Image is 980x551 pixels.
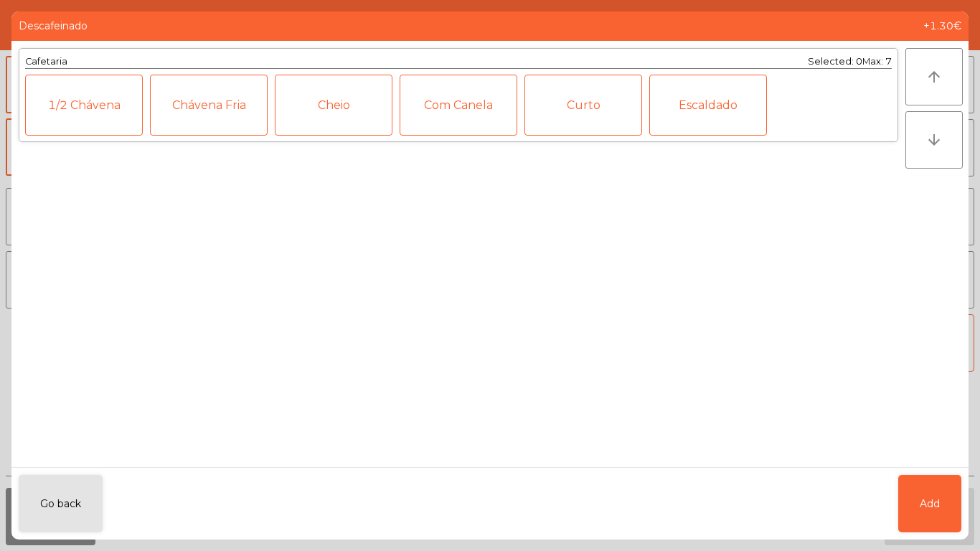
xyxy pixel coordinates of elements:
[923,19,961,34] span: +1.30€
[25,75,143,136] div: 1/2 Chávena
[150,75,268,136] div: Chávena Fria
[862,56,892,67] span: Max: 7
[25,55,67,68] div: Cafetaria
[898,475,961,532] button: Add
[905,111,963,169] button: arrow_downward
[649,75,767,136] div: Escaldado
[920,496,940,512] span: Add
[19,475,103,532] button: Go back
[19,19,88,34] span: Descafeinado
[925,68,943,85] i: arrow_upward
[925,131,943,149] i: arrow_downward
[808,56,862,67] span: Selected: 0
[905,48,963,105] button: arrow_upward
[400,75,517,136] div: Com Canela
[275,75,392,136] div: Cheio
[524,75,642,136] div: Curto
